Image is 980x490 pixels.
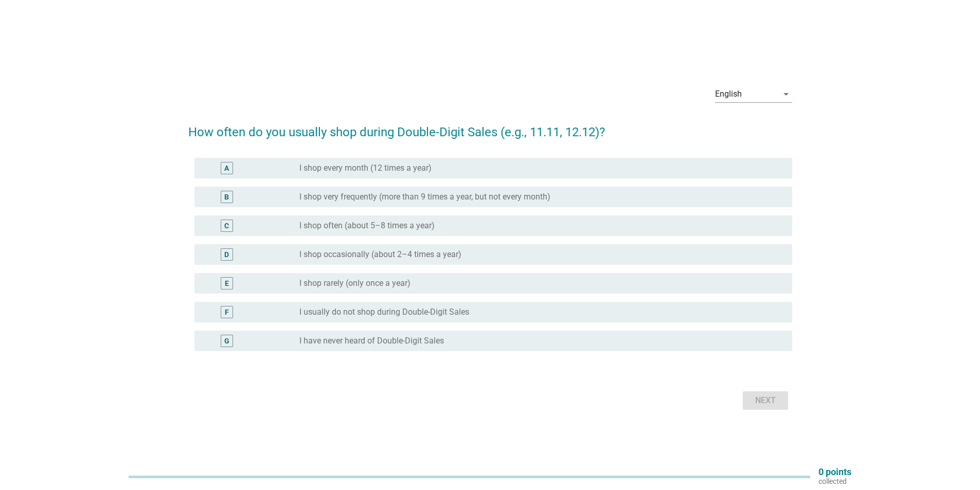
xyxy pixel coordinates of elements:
[299,249,461,260] label: I shop occasionally (about 2–4 times a year)
[224,162,229,173] div: A
[715,89,742,99] div: English
[299,336,444,346] label: I have never heard of Double-Digit Sales
[225,306,229,317] div: F
[224,191,229,202] div: B
[818,467,851,477] p: 0 points
[299,192,550,202] label: I shop very frequently (more than 9 times a year, but not every month)
[780,88,792,100] i: arrow_drop_down
[188,113,792,141] h2: How often do you usually shop during Double-Digit Sales (e.g., 11.11, 12.12)?
[818,477,851,486] p: collected
[299,163,432,173] label: I shop every month (12 times a year)
[299,278,411,288] label: I shop rarely (only once a year)
[225,278,229,288] div: E
[299,221,435,231] label: I shop often (about 5–8 times a year)
[224,249,229,260] div: D
[299,307,469,317] label: I usually do not shop during Double-Digit Sales
[224,220,229,231] div: C
[224,335,229,346] div: G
